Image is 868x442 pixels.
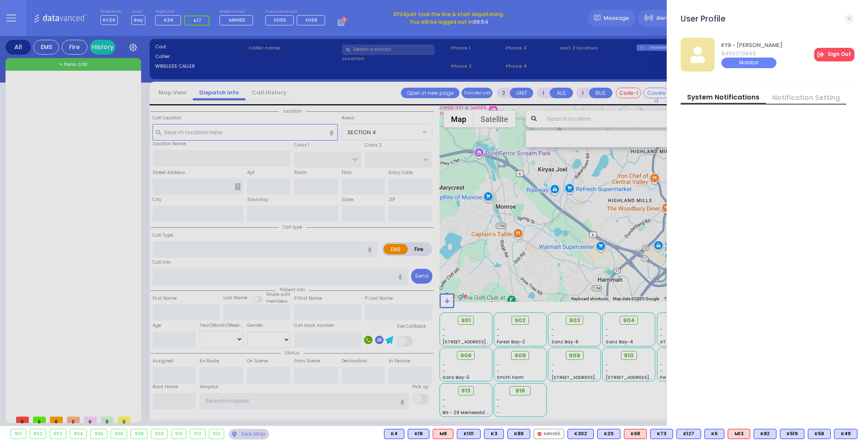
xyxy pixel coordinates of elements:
[50,429,66,439] div: 903
[754,429,776,439] div: K82
[676,429,701,439] div: K127
[384,429,404,439] div: BLS
[721,50,782,58] span: 8455370943
[624,429,647,439] div: ALS
[484,429,504,439] div: K3
[457,429,481,439] div: K101
[537,432,542,436] img: red-radio-icon.svg
[624,429,647,439] div: K68
[597,429,620,439] div: K20
[780,429,804,439] div: K519
[834,429,857,439] div: K49
[681,93,766,102] a: System Notifications
[676,429,701,439] div: BLS
[721,41,782,58] a: KY9 - [PERSON_NAME] 8455370943
[172,429,186,439] div: 910
[484,429,504,439] div: BLS
[408,429,429,439] div: K18
[11,429,26,439] div: 901
[568,429,594,439] div: BLS
[721,41,782,50] span: KY9 - [PERSON_NAME]
[728,429,750,439] div: M13
[433,429,453,439] div: M8
[681,14,726,24] h3: User Profile
[408,429,429,439] div: BLS
[131,429,147,439] div: 908
[457,429,481,439] div: BLS
[754,429,776,439] div: BLS
[650,429,673,439] div: K73
[384,429,404,439] div: K4
[834,429,857,439] div: BLS
[808,429,831,439] div: BLS
[507,429,530,439] div: BLS
[433,429,453,439] div: ALS KJ
[704,429,724,439] div: K6
[808,429,831,439] div: K58
[229,429,269,439] div: See map
[534,429,564,439] div: MRH55
[190,429,205,439] div: 912
[597,429,620,439] div: BLS
[70,429,87,439] div: 904
[721,58,776,68] div: Monitor
[151,429,167,439] div: 909
[111,429,127,439] div: 906
[728,429,750,439] div: ALS
[766,93,846,102] a: Notification Setting
[780,429,804,439] div: BLS
[650,429,673,439] div: BLS
[30,429,46,439] div: 902
[91,429,107,439] div: 905
[568,429,594,439] div: K302
[814,48,854,61] a: Sign Out
[507,429,530,439] div: K89
[704,429,724,439] div: BLS
[209,429,224,439] div: 913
